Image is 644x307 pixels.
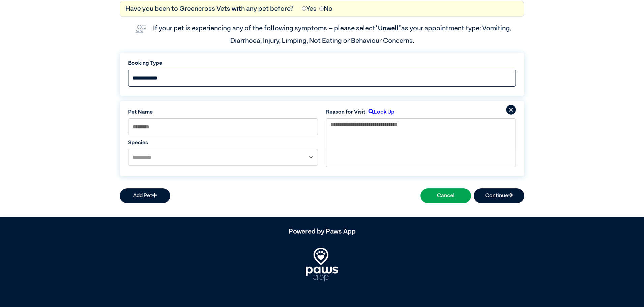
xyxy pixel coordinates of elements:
input: Yes [302,6,306,11]
label: Have you been to Greencross Vets with any pet before? [125,4,294,14]
label: Pet Name [128,108,318,116]
button: Add Pet [120,188,170,203]
label: Species [128,139,318,147]
button: Cancel [420,188,471,203]
label: If your pet is experiencing any of the following symptoms – please select as your appointment typ... [153,25,513,44]
label: Reason for Visit [326,108,365,116]
img: PawsApp [306,248,338,281]
label: No [319,4,332,14]
input: No [319,6,324,11]
span: “Unwell” [375,25,401,32]
label: Booking Type [128,59,516,67]
label: Look Up [365,108,394,116]
label: Yes [302,4,317,14]
button: Continue [474,188,524,203]
img: vet [133,22,149,36]
h5: Powered by Paws App [120,227,524,236]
